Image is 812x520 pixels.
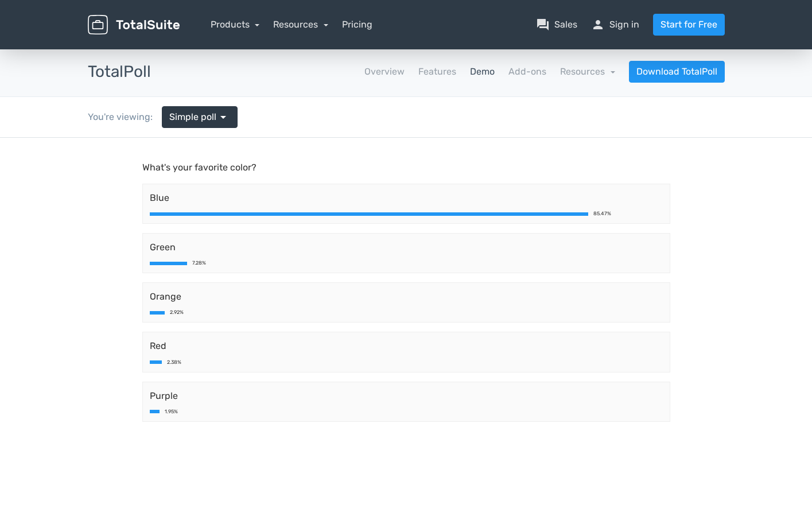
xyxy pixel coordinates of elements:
[88,63,151,81] h3: TotalPoll
[170,172,184,177] div: 2.92%
[508,65,546,79] a: Add-ons
[536,18,550,32] span: question_answer
[150,251,663,265] span: Purple
[162,106,238,128] a: Simple poll arrow_drop_down
[560,66,615,77] a: Resources
[88,110,162,124] div: You're viewing:
[591,18,605,32] span: person
[653,14,725,36] a: Start for Free
[536,18,577,32] a: question_answerSales
[192,123,206,128] div: 7.28%
[273,19,328,30] a: Resources
[165,271,178,277] div: 1.95%
[342,18,372,32] a: Pricing
[629,61,725,83] a: Download TotalPoll
[88,15,180,35] img: TotalSuite for WordPress
[150,201,663,215] span: Red
[169,110,216,124] span: Simple poll
[150,152,663,166] span: Orange
[211,19,260,30] a: Products
[591,18,639,32] a: personSign in
[593,73,611,79] div: 85.47%
[418,65,456,79] a: Features
[167,222,181,227] div: 2.38%
[216,110,230,124] span: arrow_drop_down
[150,103,663,117] span: Green
[150,53,663,67] span: Blue
[470,65,495,79] a: Demo
[364,65,405,79] a: Overview
[142,23,670,37] p: What's your favorite color?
